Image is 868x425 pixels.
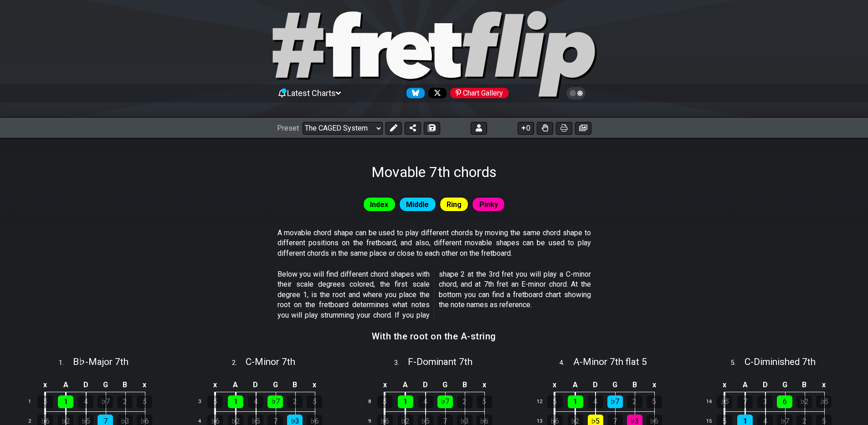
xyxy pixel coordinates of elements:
div: 2 [627,395,642,408]
div: ♭7 [267,395,283,408]
p: A movable chord shape can be used to play different chords by moving the same chord shape to diff... [277,228,591,258]
td: A [735,377,755,392]
button: 0 [518,122,534,135]
td: D [246,377,266,392]
td: x [814,377,834,392]
div: 6 [777,395,792,408]
td: G [266,377,285,392]
td: x [544,377,565,392]
td: A [565,377,586,392]
td: A [395,377,416,392]
div: 1 [568,395,583,408]
td: 14 [703,392,724,412]
td: A [226,377,246,392]
td: x [714,377,735,392]
div: ♭5 [717,395,732,408]
a: Follow #fretflip at Bluesky [403,88,425,98]
div: 4 [248,395,263,408]
button: Toggle Dexterity for all fretkits [537,122,553,135]
span: Index [370,198,388,211]
div: 4 [588,395,603,408]
p: Below you will find different chord shapes with their scale degrees colored, the first scale degr... [277,269,591,320]
div: 5 [647,395,662,408]
div: 2 [117,395,133,408]
td: 12 [533,392,555,412]
span: Ring [447,198,462,211]
td: 1 [23,392,45,412]
h1: Movable 7th chords [371,163,497,181]
div: ♭2 [796,395,812,408]
div: 5 [207,395,223,408]
button: Print [556,122,572,135]
select: Preset [303,122,383,135]
td: x [644,377,664,392]
button: Save As (makes a copy) [424,122,440,135]
span: C - Minor 7th [246,356,295,367]
div: ♭7 [607,395,623,408]
div: 2 [457,395,473,408]
td: G [605,377,625,392]
td: B [455,377,474,392]
td: G [775,377,795,392]
div: 5 [37,395,53,408]
td: x [474,377,494,392]
span: 3 . [394,358,408,368]
span: Pinky [479,198,498,211]
span: B♭ - Major 7th [73,356,128,367]
td: x [135,377,154,392]
td: D [586,377,606,392]
td: x [375,377,395,392]
button: Logout [471,122,487,135]
td: B [285,377,305,392]
a: #fretflip at Pinterest [447,88,508,98]
td: x [35,377,56,392]
button: Create image [575,122,591,135]
div: ♭7 [437,395,453,408]
span: A - Minor 7th flat 5 [573,356,647,367]
div: 1 [398,395,413,408]
span: 2 . [232,358,246,368]
td: B [795,377,814,392]
td: G [435,377,455,392]
td: B [115,377,135,392]
span: 4 . [560,358,573,368]
div: 1 [228,395,243,408]
button: Edit Preset [385,122,402,135]
div: Chart Gallery [450,88,508,98]
td: x [305,377,324,392]
span: Middle [406,198,429,211]
div: ♭5 [816,395,832,408]
span: Preset [277,124,299,132]
td: G [96,377,115,392]
div: ♭7 [98,395,113,408]
td: x [205,377,226,392]
div: 5 [307,395,322,408]
td: A [56,377,76,392]
span: Latest Charts [287,88,336,98]
span: F - Dominant 7th [408,356,473,367]
span: C - Diminished 7th [745,356,816,367]
div: 7 [737,395,753,408]
div: 3 [757,395,773,408]
button: Share Preset [405,122,421,135]
div: 2 [287,395,303,408]
td: 8 [363,392,385,412]
span: 5 . [731,358,745,368]
div: 1 [58,395,73,408]
a: Follow #fretflip at X [425,88,447,98]
div: 5 [137,395,152,408]
div: 5 [377,395,393,408]
td: 3 [193,392,215,412]
div: 4 [78,395,93,408]
div: 4 [418,395,433,408]
h3: With the root on the A-string [372,331,496,341]
td: B [625,377,644,392]
span: Toggle light / dark theme [571,89,581,97]
td: D [755,377,775,392]
div: 5 [547,395,563,408]
td: D [416,377,436,392]
td: D [76,377,96,392]
div: 5 [477,395,492,408]
span: 1 . [59,358,72,368]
